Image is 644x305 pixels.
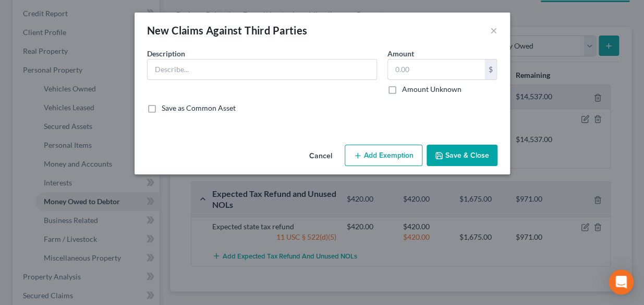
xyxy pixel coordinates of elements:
label: Amount Unknown [402,84,461,95]
span: Description [147,49,185,58]
button: Cancel [301,146,341,167]
div: Open Intercom Messenger [609,269,634,295]
div: $ [484,60,497,79]
div: New Claims Against Third Parties [147,23,308,38]
button: × [490,24,497,37]
label: Amount [387,48,414,59]
button: Add Exemption [345,145,422,167]
label: Save as Common Asset [162,103,236,113]
button: Save & Close [427,145,497,167]
input: 0.00 [388,60,484,79]
input: Describe... [148,60,376,79]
